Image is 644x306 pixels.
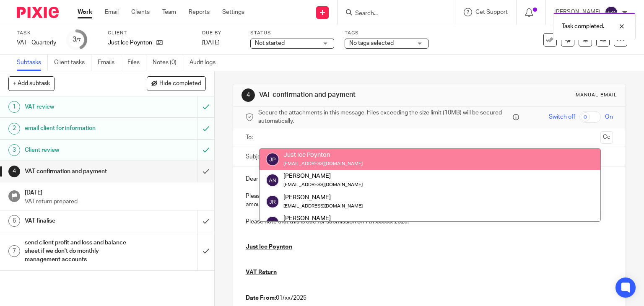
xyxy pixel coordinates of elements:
h1: Client review [25,144,134,156]
h1: [DATE] [25,187,206,197]
img: svg%3E [266,153,279,166]
div: 2 [8,123,20,135]
p: Please find below and attached your VAT calculations for Just Ice Poynton for the VAT quarter 01/... [246,192,613,209]
label: Status [250,30,334,36]
u: Just Ice Poynton [246,244,292,250]
div: [PERSON_NAME] [283,214,400,223]
a: Reports [189,8,210,16]
a: Work [78,8,92,16]
div: Manual email [576,92,617,99]
label: Subject: [246,153,267,161]
img: Pixie [17,7,59,18]
img: svg%3E [266,216,279,229]
button: Cc [600,131,613,144]
small: /7 [76,38,81,42]
h1: send client profit and loss and balance sheet if we don't do monthly management accounts [25,236,134,266]
div: 3 [73,35,81,44]
label: Client [108,30,192,36]
div: 4 [8,166,20,177]
img: svg%3E [266,174,279,187]
span: Not started [255,40,285,46]
label: Due by [202,30,240,36]
a: Audit logs [190,54,222,71]
h1: email client for information [25,122,134,135]
a: Clients [131,8,150,16]
p: Dear [PERSON_NAME], [246,175,613,183]
span: Switch off [549,113,575,121]
span: No tags selected [349,40,394,46]
span: Hide completed [159,80,201,87]
div: 6 [8,215,20,227]
h1: VAT finalise [25,215,134,227]
div: 7 [8,245,20,257]
a: Subtasks [17,54,48,71]
span: Secure the attachments in this message. Files exceeding the size limit (10MB) will be secured aut... [258,109,511,126]
p: Just Ice Poynton [108,39,152,47]
span: [DATE] [202,40,220,46]
div: 3 [8,144,20,156]
p: Task completed. [562,22,604,31]
label: Task [17,30,56,36]
div: Just Ice Poynton [283,151,363,159]
p: VAT return prepared [25,197,206,206]
label: To: [246,133,255,142]
a: Settings [222,8,244,16]
a: Notes (0) [153,54,183,71]
a: Team [162,8,176,16]
div: 4 [241,88,255,102]
div: VAT - Quarterly [17,39,56,47]
a: Email [105,8,119,16]
div: [PERSON_NAME] [283,193,363,201]
a: Client tasks [54,54,91,71]
h1: VAT review [25,101,134,113]
div: [PERSON_NAME] [283,172,363,180]
button: Hide completed [147,76,206,91]
strong: Date From: [246,295,276,301]
h1: VAT confirmation and payment [259,91,447,99]
button: + Add subtask [8,76,55,91]
div: 1 [8,101,20,113]
img: svg%3E [605,6,618,19]
p: 01/xx/2025 [246,294,613,302]
a: Emails [98,54,121,71]
small: [EMAIL_ADDRESS][DOMAIN_NAME] [283,182,363,187]
small: [EMAIL_ADDRESS][DOMAIN_NAME] [283,204,363,208]
a: Files [127,54,146,71]
small: [EMAIL_ADDRESS][DOMAIN_NAME] [283,161,363,166]
p: Please note that this is due for submission on 7th xxxxxx 2025. [246,218,613,226]
img: svg%3E [266,195,279,208]
h1: VAT confirmation and payment [25,165,134,178]
u: VAT Return [246,270,277,275]
span: On [605,113,613,121]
